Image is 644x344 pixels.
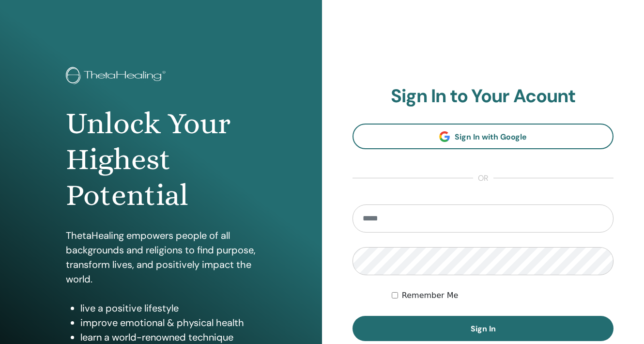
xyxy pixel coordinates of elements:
span: Sign In [471,324,496,334]
li: live a positive lifestyle [80,301,256,315]
button: Sign In [353,316,613,341]
div: Keep me authenticated indefinitely or until I manually logout [392,290,613,301]
span: Sign In with Google [455,132,527,142]
label: Remember Me [402,290,459,301]
span: or [473,172,493,184]
p: ThetaHealing empowers people of all backgrounds and religions to find purpose, transform lives, a... [66,228,256,286]
h1: Unlock Your Highest Potential [66,106,256,214]
li: improve emotional & physical health [80,315,256,330]
a: Sign In with Google [353,124,613,149]
h2: Sign In to Your Acount [353,85,613,108]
